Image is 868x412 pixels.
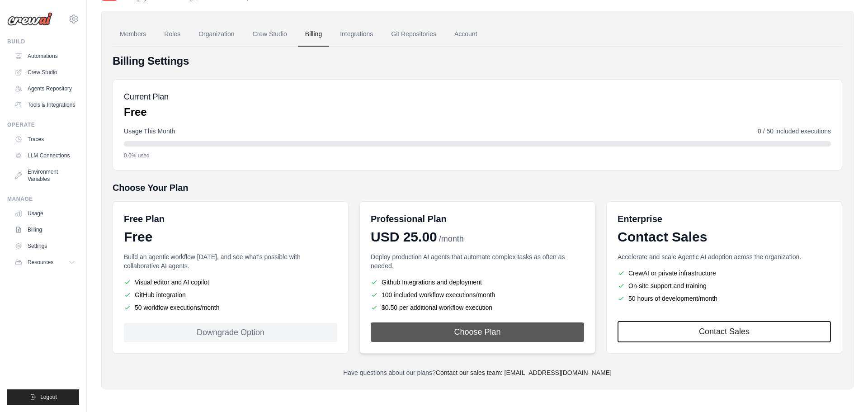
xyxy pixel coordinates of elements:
[371,303,584,312] li: $0.50 per additional workflow execution
[11,98,79,112] a: Tools & Integrations
[7,38,79,45] div: Build
[11,81,79,96] a: Agents Repository
[11,255,79,270] button: Resources
[11,65,79,80] a: Crew Studio
[124,303,337,312] li: 50 workflow executions/month
[758,127,831,136] span: 0 / 50 included executions
[436,369,612,376] a: Contact our sales team: [EMAIL_ADDRESS][DOMAIN_NAME]
[618,269,831,278] li: CrewAI or private infrastructure
[7,121,79,128] div: Operate
[113,22,153,47] a: Members
[124,323,337,342] div: Downgrade Option
[124,127,175,136] span: Usage This Month
[124,290,337,299] li: GitHub integration
[371,278,584,287] li: Github Integrations and deployment
[113,181,842,194] h5: Choose Your Plan
[371,252,584,270] p: Deploy production AI agents that automate complex tasks as often as needed.
[7,389,79,405] button: Logout
[618,229,831,245] div: Contact Sales
[124,105,169,119] p: Free
[157,22,188,47] a: Roles
[618,294,831,303] li: 50 hours of development/month
[124,213,165,225] h6: Free Plan
[28,259,53,266] span: Resources
[618,213,831,225] h6: Enterprise
[124,229,337,245] div: Free
[618,321,831,342] a: Contact Sales
[333,22,380,47] a: Integrations
[7,195,79,203] div: Manage
[384,22,443,47] a: Git Repositories
[298,22,329,47] a: Billing
[7,12,52,26] img: Logo
[124,90,169,103] h5: Current Plan
[371,322,584,342] button: Choose Plan
[11,223,79,237] a: Billing
[124,278,337,287] li: Visual editor and AI copilot
[11,132,79,147] a: Traces
[618,281,831,290] li: On-site support and training
[124,152,150,159] span: 0.0% used
[618,252,831,261] p: Accelerate and scale Agentic AI adoption across the organization.
[11,49,79,63] a: Automations
[245,22,294,47] a: Crew Studio
[124,252,337,270] p: Build an agentic workflow [DATE], and see what's possible with collaborative AI agents.
[439,233,464,245] span: /month
[371,229,437,245] span: USD 25.00
[11,206,79,221] a: Usage
[191,22,241,47] a: Organization
[447,22,485,47] a: Account
[113,368,842,377] p: Have questions about our plans?
[40,393,57,401] span: Logout
[113,54,842,68] h4: Billing Settings
[11,239,79,253] a: Settings
[371,213,447,225] h6: Professional Plan
[371,290,584,299] li: 100 included workflow executions/month
[11,148,79,163] a: LLM Connections
[11,165,79,186] a: Environment Variables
